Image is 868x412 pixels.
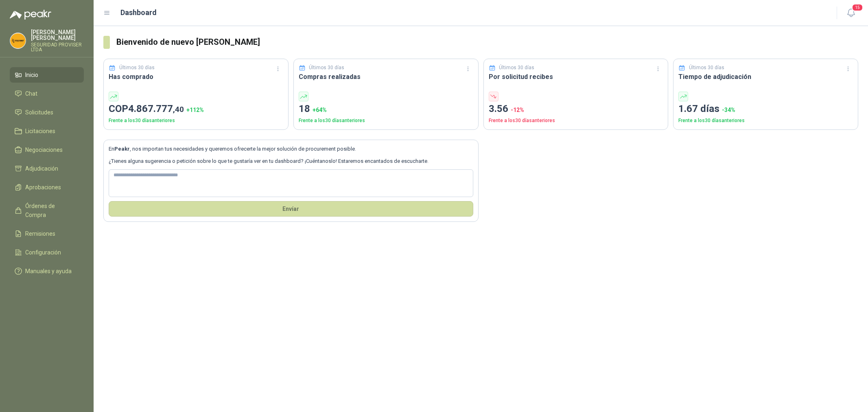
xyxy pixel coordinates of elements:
p: Frente a los 30 días anteriores [678,117,853,125]
p: 1.67 días [678,101,853,117]
a: Solicitudes [10,105,84,120]
p: Últimos 30 días [689,64,724,72]
span: Solicitudes [25,108,53,117]
p: Últimos 30 días [499,64,534,72]
h3: Por solicitud recibes [489,72,663,82]
span: Aprobaciones [25,183,61,192]
span: 15 [852,4,863,11]
p: 18 [299,101,473,117]
span: Órdenes de Compra [25,202,76,219]
span: Manuales y ayuda [25,267,72,276]
p: Últimos 30 días [309,64,344,72]
p: [PERSON_NAME] [PERSON_NAME] [31,29,84,41]
img: Company Logo [10,33,26,48]
h3: Tiempo de adjudicación [678,72,853,82]
span: Chat [25,89,37,98]
p: 3.56 [489,101,663,117]
a: Configuración [10,245,84,260]
h3: Bienvenido de nuevo [PERSON_NAME] [116,36,858,48]
span: Configuración [25,248,61,257]
a: Licitaciones [10,123,84,139]
img: Logo peakr [10,10,51,20]
span: 4.867.777 [128,103,184,114]
a: Inicio [10,67,84,83]
a: Manuales y ayuda [10,263,84,279]
h1: Dashboard [120,7,157,18]
span: Remisiones [25,229,55,238]
button: Envíar [109,201,473,217]
span: Adjudicación [25,164,58,173]
span: Negociaciones [25,145,63,154]
b: Peakr [114,146,130,152]
span: Licitaciones [25,127,55,136]
span: -12 % [511,107,524,113]
span: Inicio [25,70,38,79]
h3: Has comprado [109,72,283,82]
p: Frente a los 30 días anteriores [489,117,663,125]
p: COP [109,101,283,117]
p: Frente a los 30 días anteriores [299,117,473,125]
a: Remisiones [10,226,84,241]
span: ,40 [173,105,184,114]
p: En , nos importan tus necesidades y queremos ofrecerte la mejor solución de procurement posible. [109,145,473,153]
span: + 112 % [186,107,204,113]
h3: Compras realizadas [299,72,473,82]
span: + 64 % [313,107,327,113]
p: SEGURIDAD PROVISER LTDA [31,42,84,52]
p: Últimos 30 días [119,64,155,72]
p: Frente a los 30 días anteriores [109,117,283,125]
a: Negociaciones [10,142,84,158]
button: 15 [844,6,858,20]
a: Adjudicación [10,161,84,176]
a: Aprobaciones [10,180,84,195]
span: -34 % [722,107,735,113]
p: ¿Tienes alguna sugerencia o petición sobre lo que te gustaría ver en tu dashboard? ¡Cuéntanoslo! ... [109,157,473,165]
a: Órdenes de Compra [10,198,84,223]
a: Chat [10,86,84,101]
